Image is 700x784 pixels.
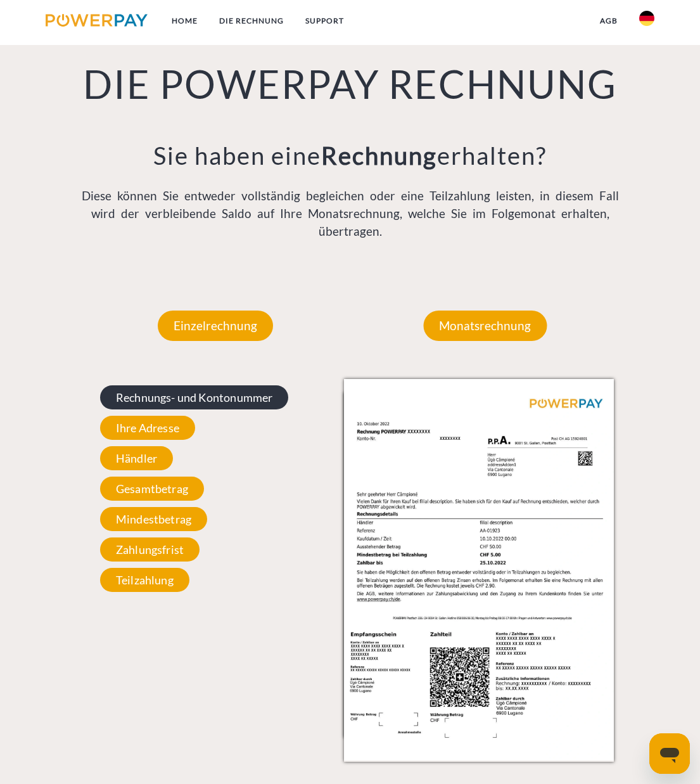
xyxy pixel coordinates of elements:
a: DIE RECHNUNG [208,10,295,32]
img: de [639,11,654,26]
span: Zahlungsfrist [100,537,200,562]
a: Home [161,10,208,32]
span: Ihre Adresse [100,416,195,440]
a: SUPPORT [295,10,355,32]
h1: DIE POWERPAY RECHNUNG [80,60,620,109]
a: agb [589,10,628,32]
span: Rechnungs- und Kontonummer [100,385,289,409]
b: Rechnung [321,141,437,170]
p: Einzelrechnung [158,311,273,341]
span: Händler [100,446,173,470]
p: Monatsrechnung [423,311,547,341]
span: Mindestbetrag [100,507,207,531]
img: logo-powerpay.svg [46,14,148,27]
span: Teilzahlung [100,568,189,592]
span: Gesamtbetrag [100,477,204,501]
p: Diese können Sie entweder vollständig begleichen oder eine Teilzahlung leisten, in diesem Fall wi... [80,187,620,241]
img: single_invoice_powerpay_de.jpg [344,379,614,761]
iframe: Schaltfläche zum Öffnen des Messaging-Fensters [649,733,690,774]
h3: Sie haben eine erhalten? [80,141,620,171]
